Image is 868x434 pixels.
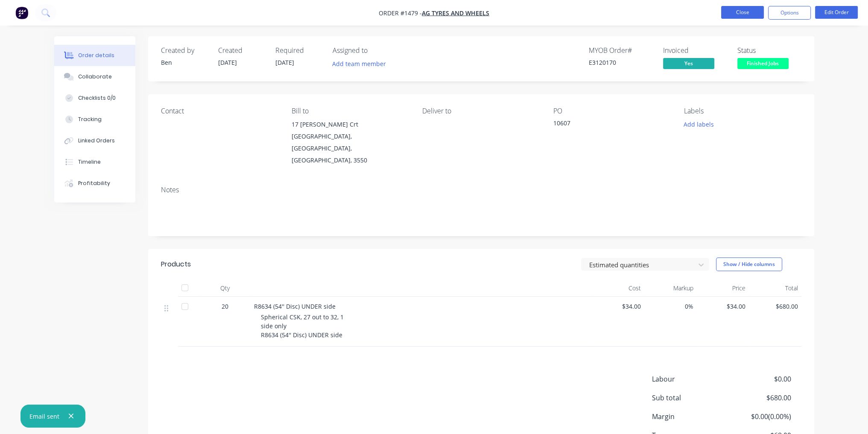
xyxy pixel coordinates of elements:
div: Price [697,280,749,297]
button: Add labels [679,119,719,130]
div: Required [275,46,322,55]
div: 10607 [553,119,660,130]
div: Created by [161,46,208,55]
div: Invoiced [663,46,727,55]
span: $0.00 ( 0.00 %) [728,411,791,422]
div: Deliver to [422,107,539,115]
button: Edit Order [815,6,858,19]
button: Finished Jobs [737,58,789,71]
button: Tracking [54,109,135,130]
div: Status [737,46,801,55]
button: Close [721,6,764,19]
div: Qty [199,280,251,297]
div: Cost [592,280,645,297]
div: Created [218,46,265,55]
div: E3120170 [589,58,653,67]
button: Order details [54,45,135,66]
div: Products [161,259,191,269]
span: 0% [648,302,693,311]
div: Order details [78,52,114,59]
div: Assigned to [333,46,418,55]
button: Profitability [54,173,135,194]
span: [DATE] [275,58,294,67]
button: Linked Orders [54,130,135,151]
button: Options [768,6,811,20]
div: [GEOGRAPHIC_DATA], [GEOGRAPHIC_DATA], [GEOGRAPHIC_DATA], 3550 [292,130,409,166]
button: Show / Hide columns [716,258,782,271]
span: Finished Jobs [737,58,789,69]
div: MYOB Order # [589,46,653,55]
div: Labels [684,107,801,115]
span: $0.00 [728,374,791,384]
div: Checklists 0/0 [78,94,115,102]
div: Profitability [78,179,110,187]
span: $34.00 [596,302,641,311]
button: Checklists 0/0 [54,87,135,109]
span: Margin [652,411,728,422]
a: AG Tyres and Wheels [422,9,489,17]
span: $680.00 [752,302,798,311]
img: Factory [15,6,28,19]
span: Sub total [652,393,728,403]
div: Markup [644,280,697,297]
span: Yes [663,58,714,69]
div: Email sent [29,412,59,421]
span: Spherical CSK, 27 out to 32, 1 side only R8634 (54'' Disc) UNDER side [261,313,344,339]
div: Timeline [78,158,100,166]
button: Timeline [54,151,135,173]
div: Total [749,280,801,297]
div: 17 [PERSON_NAME] Crt[GEOGRAPHIC_DATA], [GEOGRAPHIC_DATA], [GEOGRAPHIC_DATA], 3550 [292,119,409,166]
div: Bill to [292,107,409,115]
div: Collaborate [78,73,111,81]
span: Labour [652,374,728,384]
button: Add team member [327,58,390,69]
button: Add team member [333,58,391,69]
div: Linked Orders [78,137,114,145]
div: Contact [161,107,278,115]
div: Notes [161,186,801,194]
span: $34.00 [700,302,746,311]
span: 20 [222,302,228,311]
div: 17 [PERSON_NAME] Crt [292,119,409,130]
span: Order #1479 - [379,9,422,17]
span: $680.00 [728,393,791,403]
button: Collaborate [54,66,135,87]
span: R8634 (54'' Disc) UNDER side [254,302,336,310]
div: PO [553,107,670,115]
div: Ben [161,58,208,67]
span: [DATE] [218,58,237,67]
div: Tracking [78,116,101,123]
